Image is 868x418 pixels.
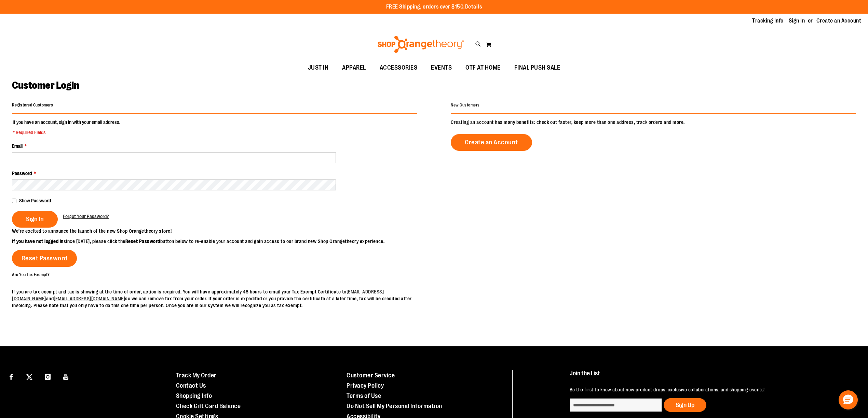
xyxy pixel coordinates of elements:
p: since [DATE], please click the button below to re-enable your account and gain access to our bran... [12,238,434,245]
a: Details [465,4,482,10]
strong: If you have not logged in [12,239,64,244]
a: Visit our Facebook page [5,370,17,382]
a: Visit our Youtube page [60,370,72,382]
span: * Required Fields [13,129,120,136]
a: Privacy Policy [347,382,384,389]
span: Password [12,171,32,176]
span: Show Password [19,198,51,203]
a: Tracking Info [752,17,784,25]
a: Check Gift Card Balance [176,403,241,409]
a: OTF AT HOME [459,60,507,76]
a: JUST IN [301,60,336,76]
span: Sign In [26,215,44,223]
p: If you are tax exempt and tax is showing at the time of order, action is required. You will have ... [12,288,417,309]
span: Forgot Your Password? [63,214,109,219]
h4: Join the List [570,370,849,383]
a: Reset Password [12,250,77,267]
strong: Are You Tax Exempt? [12,272,50,277]
img: Twitter [26,374,32,380]
a: ACCESSORIES [373,60,424,76]
span: JUST IN [308,60,329,75]
a: Contact Us [176,382,206,389]
p: Be the first to know about new product drops, exclusive collaborations, and shopping events! [570,386,849,393]
span: Email [12,143,23,149]
input: enter email [570,398,662,412]
span: APPAREL [342,60,366,75]
img: Shop Orangetheory [377,36,465,53]
span: ACCESSORIES [380,60,418,75]
span: OTF AT HOME [465,60,501,75]
button: Hello, have a question? Let’s chat. [839,390,858,409]
a: Customer Service [347,372,395,379]
button: Sign In [12,211,58,228]
a: Visit our Instagram page [42,370,54,382]
a: Do Not Sell My Personal Information [347,403,442,409]
p: FREE Shipping, orders over $150. [386,3,482,11]
span: Reset Password [22,255,68,262]
a: Shopping Info [176,392,212,399]
a: Sign In [789,17,805,25]
legend: If you have an account, sign in with your email address. [12,119,121,136]
a: Terms of Use [347,392,381,399]
a: Create an Account [451,134,532,151]
a: Create an Account [816,17,862,25]
a: EVENTS [424,60,459,76]
a: APPAREL [335,60,373,76]
span: EVENTS [431,60,452,75]
span: FINAL PUSH SALE [514,60,560,75]
a: [EMAIL_ADDRESS][DOMAIN_NAME] [54,296,125,301]
span: Sign Up [676,402,694,408]
a: Forgot Your Password? [63,213,109,220]
p: We’re excited to announce the launch of the new Shop Orangetheory store! [12,228,434,234]
a: Track My Order [176,372,217,379]
span: Customer Login [12,80,79,91]
a: Visit our X page [24,370,36,382]
button: Sign Up [664,398,706,412]
p: Creating an account has many benefits: check out faster, keep more than one address, track orders... [451,119,856,126]
strong: New Customers [451,103,480,107]
a: FINAL PUSH SALE [507,60,567,76]
strong: Reset Password [125,239,160,244]
span: Create an Account [465,139,518,146]
strong: Registered Customers [12,103,53,107]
